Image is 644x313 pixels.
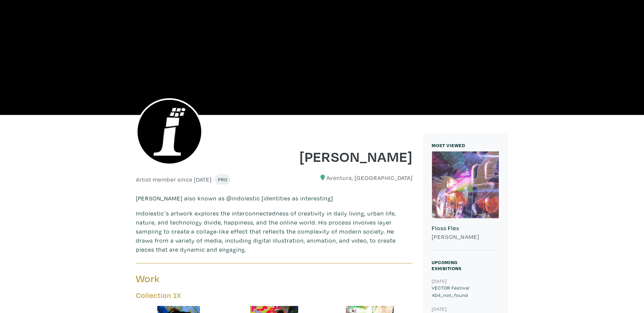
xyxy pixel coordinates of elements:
[136,194,413,203] p: [PERSON_NAME] also known as @indolestic [identities as interesting]
[432,142,465,148] small: MOST VIEWED
[136,209,413,254] p: Indolestic´s artwork explores the interconnectedness of creativity in daily living, urban life, n...
[279,174,413,182] h6: Aventura, [GEOGRAPHIC_DATA]
[432,306,447,312] small: [DATE]
[218,176,227,183] span: Pro
[136,176,212,183] h6: Artist member since [DATE]
[432,259,462,271] small: Upcoming Exhibitions
[279,147,413,165] h1: [PERSON_NAME]
[432,233,499,241] h6: [PERSON_NAME]
[136,98,203,165] img: phpThumb.php
[136,272,269,285] h3: Work
[432,284,499,299] p: VECTOR Festival 404_not_found
[432,151,499,250] a: Floss Flex [PERSON_NAME]
[432,278,447,284] small: [DATE]
[136,291,413,300] h5: Collection 1X
[432,225,499,232] h6: Floss Flex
